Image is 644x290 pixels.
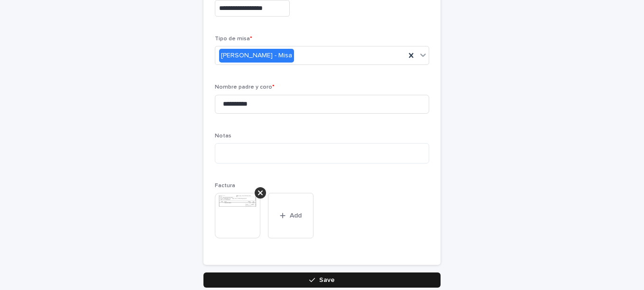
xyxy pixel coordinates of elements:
button: Save [203,272,441,288]
span: Tipo de misa [215,36,252,42]
span: Add [290,212,302,219]
span: Factura [215,183,235,189]
button: Add [268,193,313,238]
div: [PERSON_NAME] - Misa [219,49,294,63]
span: Nombre padre y coro [215,84,275,90]
span: Save [319,277,335,283]
span: Notas [215,133,231,139]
